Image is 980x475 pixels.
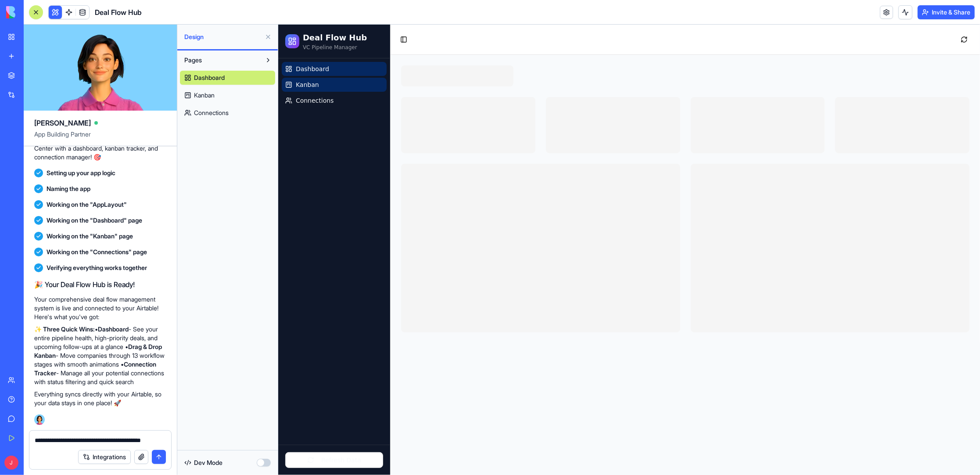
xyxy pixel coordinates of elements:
span: Kanban [18,56,41,65]
img: Ella_00000_wcx2te.png [34,414,45,425]
p: • - See your entire pipeline health, high-priority deals, and upcoming follow-ups at a glance • -... [34,325,166,386]
h1: Deal Flow Hub [25,7,89,19]
p: Your comprehensive deal flow management system is live and connected to your Airtable! Here's wha... [34,295,166,321]
strong: Dashboard [98,325,129,333]
strong: ✨ Three Quick Wins: [34,325,95,333]
span: Working on the "AppLayout" [47,200,127,209]
span: Verifying everything works together [47,263,147,272]
span: Working on the "Kanban" page [47,232,133,241]
button: Refresh Data [7,428,105,443]
button: Pages [180,53,261,67]
button: Integrations [78,450,131,464]
a: Dashboard [4,37,108,51]
span: Dashboard [194,73,225,82]
span: [PERSON_NAME] [34,118,91,128]
span: Dev Mode [194,458,223,467]
span: Connections [18,72,56,80]
span: Naming the app [47,184,90,193]
button: Invite & Share [918,5,975,19]
a: Connections [4,69,108,83]
span: Design [184,32,261,41]
a: Kanban [4,53,108,67]
span: J [4,456,18,470]
p: VC Pipeline Manager [25,19,89,26]
span: Dashboard [18,40,51,49]
span: Working on the "Dashboard" page [47,216,142,225]
h2: 🎉 Your Deal Flow Hub is Ready! [34,279,166,290]
img: logo [6,6,61,18]
span: Pages [184,56,202,65]
span: Setting up your app logic [47,169,115,177]
a: Connections [180,106,275,120]
p: Everything syncs directly with your Airtable, so your data stays in one place! 🚀 [34,390,166,407]
span: Deal Flow Hub [95,7,142,18]
span: Kanban [194,91,215,100]
span: App Building Partner [34,130,166,146]
span: Working on the "Connections" page [47,248,147,256]
a: Dashboard [180,71,275,85]
a: Kanban [180,88,275,102]
span: Connections [194,108,229,117]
